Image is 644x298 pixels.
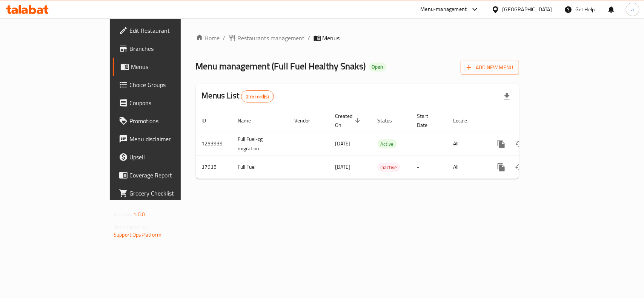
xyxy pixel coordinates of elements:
[232,132,289,156] td: Full Fuel-cg migration
[378,139,397,148] div: Active
[503,5,552,14] div: [GEOGRAPHIC_DATA]
[453,116,477,125] span: Locale
[411,156,447,179] td: -
[232,156,289,179] td: Full Fuel
[447,132,486,156] td: All
[223,34,226,43] li: /
[510,158,529,176] button: Change Status
[113,166,217,184] a: Coverage Report
[196,58,366,75] span: Menu management ( Full Fuel Healthy Snaks )
[369,63,386,72] div: Open
[114,222,148,232] span: Get support on:
[421,5,467,14] div: Menu-management
[113,76,217,94] a: Choice Groups
[113,58,217,76] a: Menus
[461,61,519,75] button: Add New Menu
[229,34,305,43] a: Restaurants management
[498,87,516,105] div: Export file
[114,230,161,240] a: Support.OpsPlatform
[133,209,145,219] span: 1.0.0
[308,34,310,43] li: /
[378,140,397,148] span: Active
[447,156,486,179] td: All
[202,116,216,125] span: ID
[486,109,571,132] th: Actions
[196,109,571,179] table: enhanced table
[492,158,510,176] button: more
[196,34,519,43] nav: breadcrumb
[323,34,340,43] span: Menus
[131,62,211,71] span: Menus
[241,90,274,102] div: Total records count
[335,139,351,148] span: [DATE]
[202,90,274,102] h2: Menus List
[129,171,211,180] span: Coverage Report
[129,80,211,89] span: Choice Groups
[129,26,211,35] span: Edit Restaurant
[129,189,211,198] span: Grocery Checklist
[113,40,217,58] a: Branches
[335,112,363,130] span: Created On
[378,163,400,172] span: Inactive
[113,184,217,202] a: Grocery Checklist
[295,116,320,125] span: Vendor
[113,21,217,40] a: Edit Restaurant
[129,98,211,107] span: Coupons
[129,134,211,144] span: Menu disclaimer
[129,153,211,162] span: Upsell
[129,116,211,125] span: Promotions
[492,135,510,153] button: more
[238,116,261,125] span: Name
[113,130,217,148] a: Menu disclaimer
[369,64,386,70] span: Open
[114,209,132,219] span: Version:
[113,148,217,166] a: Upsell
[378,116,402,125] span: Status
[510,135,529,153] button: Change Status
[335,162,351,172] span: [DATE]
[241,93,274,100] span: 2 record(s)
[417,112,438,130] span: Start Date
[113,112,217,130] a: Promotions
[113,94,217,112] a: Coupons
[467,63,513,72] span: Add New Menu
[238,34,305,43] span: Restaurants management
[129,44,211,53] span: Branches
[411,132,447,156] td: -
[631,5,634,14] span: a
